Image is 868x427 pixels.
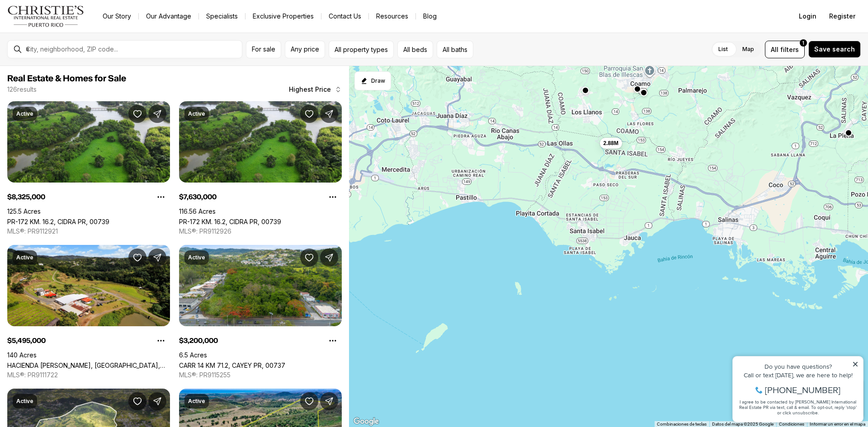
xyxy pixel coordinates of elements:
div: Do you have questions? [9,20,131,27]
p: Active [16,254,33,261]
span: 1 [802,39,804,47]
button: Register [824,7,861,25]
button: Share Property [148,392,166,410]
button: Share Property [320,105,338,123]
button: All baths [437,41,473,58]
span: Any price [291,46,319,53]
button: All beds [397,41,433,58]
button: 2.88M [600,138,622,149]
button: Property options [152,332,170,350]
span: Datos del mapa ©2025 Google [712,422,774,427]
button: Save Property: HACIENDA CASCADA [128,249,146,267]
a: Our Advantage [139,10,198,23]
a: PR-172 KM. 16.2, CIDRA PR, 00739 [7,218,109,225]
button: Contact Us [321,10,368,23]
p: Active [16,110,33,117]
span: I agree to be contacted by [PERSON_NAME] International Real Estate PR via text, call & email. To ... [11,56,129,73]
a: HACIENDA CASCADA, AGUAS BUENAS PR, 00703 [7,361,170,369]
button: Save Property: 7786 BO BEATRIZ KM 0.5 [128,392,146,410]
div: Call or text [DATE], we are here to help! [9,29,131,35]
a: Our Story [95,10,138,23]
button: Share Property [320,249,338,267]
a: CARR 14 KM 71.2, CAYEY PR, 00737 [179,361,285,369]
button: Share Property [320,392,338,410]
span: All [771,45,778,54]
span: 2.88M [604,140,618,147]
p: Active [188,110,205,117]
span: Save search [814,46,855,53]
span: For sale [252,46,275,53]
button: Property options [324,188,342,206]
button: Share Property [148,105,166,123]
span: Register [829,13,855,20]
a: Specialists [199,10,245,23]
img: logo [7,5,85,27]
button: Save Property: CARR 14 KM 71.2 [300,249,318,267]
span: Login [799,13,816,20]
label: List [711,41,735,57]
span: filters [780,45,799,54]
span: [PHONE_NUMBER] [37,42,113,52]
a: Exclusive Properties [245,10,321,23]
button: Login [793,7,822,25]
p: Active [16,398,33,405]
button: Save Property: PR-172 KM. 16.2 [300,105,318,123]
button: Save Property: PR-172 KM. 16.2 [128,105,146,123]
button: Highest Price [283,80,347,99]
button: Allfilters1 [765,41,805,58]
button: Save Property: KM 4 CARR. 545 [300,392,318,410]
button: Share Property [148,249,166,267]
a: Blog [416,10,444,23]
button: Property options [324,332,342,350]
button: Start drawing [354,71,391,90]
button: Save search [808,41,861,58]
button: Property options [152,188,170,206]
p: Active [188,254,205,261]
button: For sale [246,41,281,58]
label: Map [735,41,761,57]
p: 126 results [7,86,37,93]
a: Resources [369,10,415,23]
span: Real Estate & Homes for Sale [7,74,126,83]
a: PR-172 KM. 16.2, CIDRA PR, 00739 [179,218,281,225]
button: Any price [285,41,325,58]
button: All property types [329,41,394,58]
span: Highest Price [289,86,331,93]
p: Active [188,398,205,405]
